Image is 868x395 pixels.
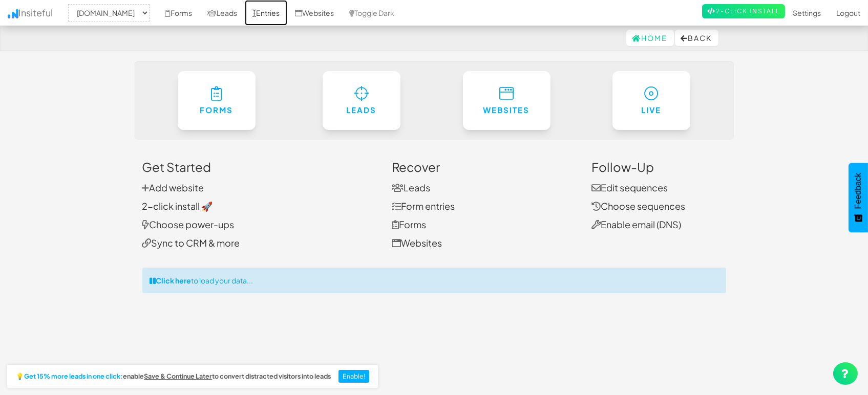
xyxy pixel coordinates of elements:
a: Websites [392,237,442,249]
a: 2-Click Install [702,4,785,18]
h3: Recover [392,160,576,173]
h3: Follow-Up [591,160,726,173]
a: Add website [142,182,204,193]
a: Save & Continue Later [144,373,212,380]
a: 2-click install 🚀 [142,200,213,212]
a: Home [626,30,674,46]
strong: Click here [156,276,192,285]
button: Enable! [338,370,370,383]
img: icon.png [8,9,18,18]
a: Choose sequences [591,200,685,212]
a: Leads [392,182,430,193]
u: Save & Continue Later [144,372,212,380]
h6: Leads [343,106,380,115]
h6: Live [633,106,670,115]
h3: Get Started [142,160,377,173]
button: Back [675,30,718,46]
a: Edit sequences [591,182,668,193]
a: Enable email (DNS) [591,218,681,230]
a: Live [612,71,690,130]
span: Feedback [854,173,863,209]
a: Choose power-ups [142,218,235,230]
div: to load your data... [142,268,726,293]
button: Feedback - Show survey [849,163,868,232]
a: Websites [463,71,551,130]
strong: Get 15% more leads in one click: [24,373,123,380]
a: Sync to CRM & more [142,237,240,249]
h2: 💡 enable to convert distracted visitors into leads [16,373,331,380]
h6: Forms [198,106,235,115]
a: Form entries [392,200,455,212]
a: Forms [392,218,426,230]
a: Leads [323,71,400,130]
h6: Websites [483,106,530,115]
a: Forms [178,71,256,130]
